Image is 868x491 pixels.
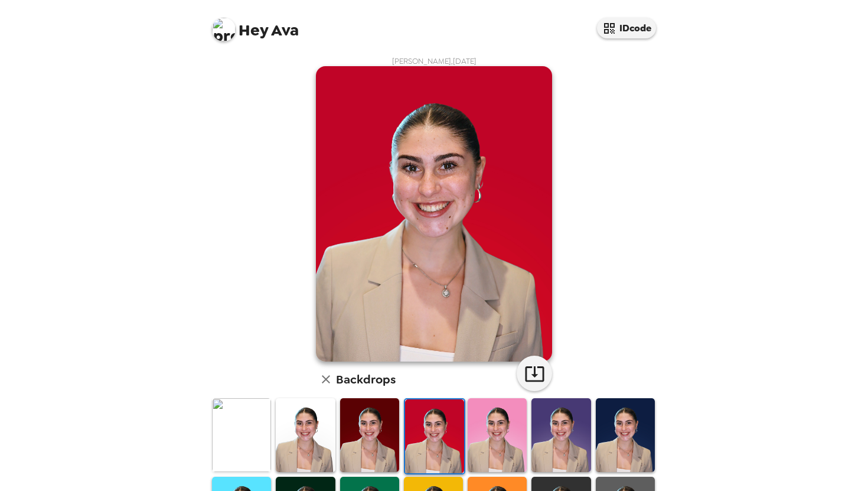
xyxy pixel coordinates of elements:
[316,66,552,362] img: user
[239,19,268,41] span: Hey
[392,56,477,66] span: [PERSON_NAME] , [DATE]
[212,12,299,38] span: Ava
[336,370,396,389] h6: Backdrops
[212,398,271,472] img: Original
[212,18,236,41] img: profile pic
[597,18,656,38] button: IDcode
